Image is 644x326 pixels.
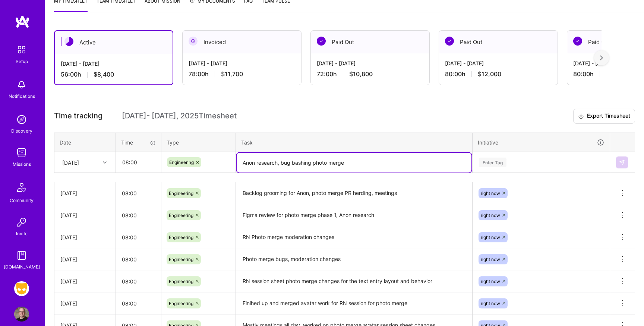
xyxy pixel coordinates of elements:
span: right now [481,279,500,284]
div: [DATE] - [DATE] [189,59,295,67]
a: User Avatar [12,307,31,322]
img: Paid Out [573,37,582,46]
div: Notifications [9,92,35,100]
div: 72:00 h [317,70,423,78]
input: HH:MM [116,249,161,269]
div: [DOMAIN_NAME] [4,263,40,271]
span: $12,000 [478,70,501,78]
img: bell [14,77,29,92]
span: Engineering [169,301,193,306]
div: Active [55,31,173,54]
input: HH:MM [116,227,161,247]
div: Missions [13,160,31,168]
img: Community [13,178,31,196]
img: Active [64,37,73,46]
i: icon Chevron [103,161,107,164]
div: [DATE] [60,211,110,219]
img: User Avatar [14,307,29,322]
span: right now [481,235,500,240]
img: logo [15,15,30,28]
div: Initiative [478,138,604,147]
th: Date [54,133,116,152]
div: [DATE] [60,233,110,241]
img: Invite [14,215,29,230]
img: Grindr: Mobile + BE + Cloud [14,281,29,296]
div: Discovery [11,127,32,135]
span: Engineering [169,212,193,218]
textarea: Finihed up and merged avatar work for RN session for photo merge [237,293,471,314]
th: Type [161,133,236,152]
input: HH:MM [116,205,161,225]
div: Invite [16,230,28,237]
img: setup [14,42,29,58]
span: right now [481,301,500,306]
span: Engineering [169,159,194,165]
div: Paid Out [439,31,558,53]
div: [DATE] [60,277,110,285]
div: [DATE] - [DATE] [317,59,423,67]
div: [DATE] [60,299,110,307]
div: Community [10,196,34,204]
textarea: Backlog grooming for Anon, photo merge PR herding, meetings [237,183,471,204]
span: $11,700 [221,70,243,78]
span: Engineering [169,257,193,262]
input: HH:MM [116,271,161,291]
div: 56:00 h [61,71,167,78]
img: Paid Out [445,37,454,46]
span: Engineering [169,279,193,284]
th: Task [236,133,473,152]
textarea: RN session sheet photo merge changes for the text entry layout and behavior [237,271,471,292]
div: Time [121,139,156,146]
textarea: Photo merge bugs, moderation changes [237,249,471,270]
span: Engineering [169,235,193,240]
div: 78:00 h [189,70,295,78]
img: discovery [14,112,29,127]
img: teamwork [14,145,29,160]
div: [DATE] [60,189,110,197]
img: Invoiced [189,37,198,46]
span: Time tracking [54,111,102,121]
div: [DATE] - [DATE] [445,59,552,67]
div: Invoiced [183,31,301,53]
span: Engineering [169,190,193,196]
img: guide book [14,248,29,263]
span: right now [481,212,500,218]
img: Paid Out [317,37,326,46]
img: Submit [619,159,625,165]
i: icon Download [578,112,584,120]
div: [DATE] [60,255,110,263]
span: $10,800 [349,70,373,78]
div: [DATE] [62,158,79,166]
textarea: RN Photo merge moderation changes [237,227,471,248]
div: [DATE] - [DATE] [61,60,167,68]
span: $8,400 [94,71,114,78]
span: right now [481,190,500,196]
img: right [600,55,603,60]
div: Paid Out [311,31,429,53]
input: HH:MM [116,183,161,203]
div: 80:00 h [445,70,552,78]
textarea: Figma review for photo merge phase 1, Anon research [237,205,471,226]
a: Grindr: Mobile + BE + Cloud [12,281,31,296]
textarea: Anon research, bug bashing photo merge [237,153,471,173]
input: HH:MM [116,152,161,172]
div: Enter Tag [479,156,506,168]
input: HH:MM [116,294,161,313]
button: Export Timesheet [573,109,635,124]
span: right now [481,257,500,262]
div: Setup [16,58,28,65]
span: [DATE] - [DATE] , 2025 Timesheet [122,111,237,121]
